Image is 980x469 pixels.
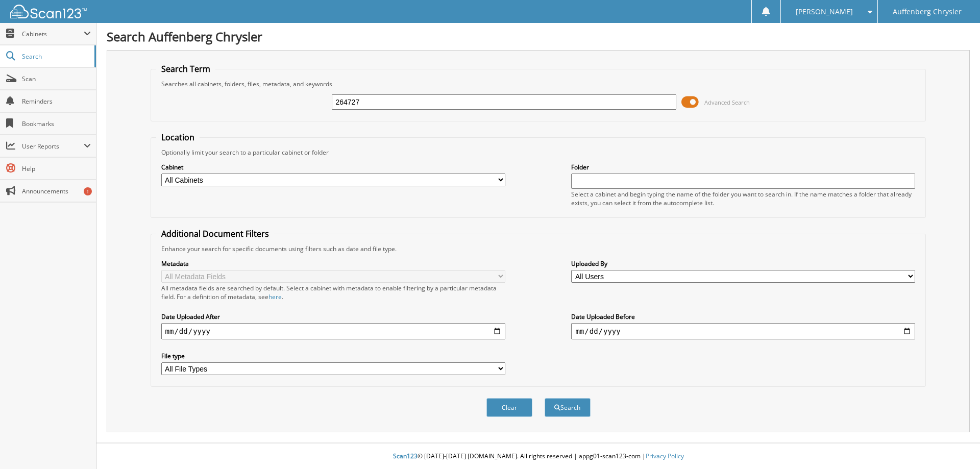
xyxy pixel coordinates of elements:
label: Date Uploaded Before [571,312,915,321]
input: end [571,323,915,339]
div: Optionally limit your search to a particular cabinet or folder [156,148,921,157]
label: Date Uploaded After [161,312,505,321]
label: Uploaded By [571,259,915,268]
label: Metadata [161,259,505,268]
span: Help [22,164,91,173]
img: scan123-logo-white.svg [10,5,87,18]
div: Searches all cabinets, folders, files, metadata, and keywords [156,80,921,88]
span: Scan123 [393,452,418,460]
a: Privacy Policy [646,452,684,460]
span: Auffenberg Chrysler [893,9,962,15]
span: User Reports [22,142,84,151]
legend: Additional Document Filters [156,228,274,239]
span: Bookmarks [22,119,91,128]
a: here [268,292,282,301]
span: Advanced Search [704,98,750,106]
span: Search [22,52,89,61]
span: Reminders [22,97,91,106]
legend: Location [156,132,200,143]
h1: Search Auffenberg Chrysler [107,28,970,45]
div: 1 [84,187,92,195]
label: Folder [571,163,915,171]
div: Enhance your search for specific documents using filters such as date and file type. [156,244,921,253]
input: start [161,323,505,339]
div: All metadata fields are searched by default. Select a cabinet with metadata to enable filtering b... [161,284,505,301]
button: Clear [486,398,532,417]
iframe: Chat Widget [929,420,980,469]
span: [PERSON_NAME] [796,9,853,15]
button: Search [545,398,591,417]
div: Select a cabinet and begin typing the name of the folder you want to search in. If the name match... [571,190,915,207]
div: © [DATE]-[DATE] [DOMAIN_NAME]. All rights reserved | appg01-scan123-com | [96,444,980,469]
span: Announcements [22,187,91,195]
span: Cabinets [22,30,84,38]
span: Scan [22,75,91,83]
legend: Search Term [156,63,215,75]
label: Cabinet [161,163,505,171]
label: File type [161,352,505,360]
